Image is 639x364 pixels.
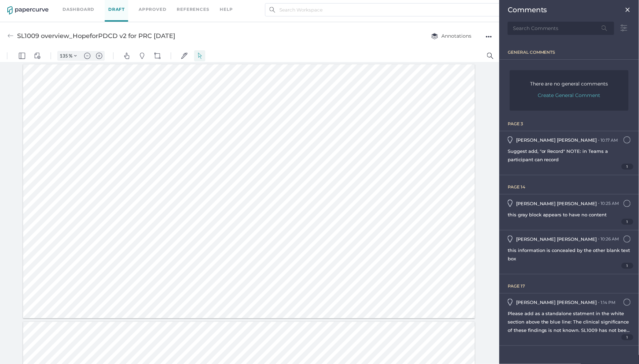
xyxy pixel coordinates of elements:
img: default-pin.svg [139,3,145,9]
div: ● [598,238,599,240]
button: Search [485,1,496,12]
img: pindrop-comments.0907555c.svg [508,236,513,243]
button: Zoom out [82,1,93,11]
div: ●●● [486,32,492,42]
span: 1 [622,219,634,225]
div: ● [598,139,599,141]
img: default-pan.svg [124,3,130,9]
img: default-viewcontrols.svg [34,3,41,9]
div: page 14 [508,184,639,190]
img: pindrop-comments.0907555c.svg [508,200,513,207]
a: Approved [139,6,166,13]
button: Signatures [179,1,190,12]
div: general comments [508,50,639,55]
img: pindrop-comments.0907555c.svg [508,136,513,143]
span: this information is concealed by the other blank text box [508,247,630,261]
a: Dashboard [63,6,94,13]
div: 10:17 AM [601,138,618,143]
img: shapes-icon.svg [154,3,161,9]
img: icn-comment-not-resolved.7e303350.svg [624,236,631,243]
img: default-plus.svg [96,3,102,9]
span: Suggest add, "or Record" NOTE: in Teams a participant can record [508,148,608,162]
img: default-select.svg [197,3,203,9]
button: Pan [121,1,132,12]
div: help [220,6,233,13]
img: icn-comment-not-resolved.7e303350.svg [624,299,631,306]
div: ● [598,302,599,303]
input: Search Comments [508,22,614,35]
img: default-minus.svg [84,3,90,9]
span: Annotations [431,33,472,39]
span: 1 [622,334,634,340]
img: annotation-layers.cc6d0e6b.svg [431,33,438,39]
div: Comments [508,6,547,14]
button: View Controls [32,1,43,12]
span: Please add as a standalone statment in the white section above the blue line: The clinical signif... [508,311,630,341]
div: ● [598,202,599,204]
button: Zoom Controls [70,1,81,11]
input: Search Workspace [265,3,501,16]
img: search.bf03fe8b.svg [270,7,275,13]
img: papercurve-logo-colour.7244d18c.svg [7,6,49,15]
button: Select [194,1,205,12]
span: 1 [622,263,634,269]
button: Zoom in [94,1,105,11]
div: page 3 [508,121,639,126]
img: pindrop-comments.0907555c.svg [508,299,513,306]
span: 1 [622,164,634,170]
span: Create General Comment [538,90,601,100]
img: default-sign.svg [181,3,188,9]
img: default-magnifying-glass.svg [487,3,493,9]
img: close.2bdd4758.png [625,7,631,13]
img: back-arrow-grey.72011ae3.svg [7,33,14,39]
button: Shapes [152,1,163,12]
span: % [69,3,72,9]
div: 10:26 AM [601,236,619,242]
button: Pins [137,1,148,12]
span: [PERSON_NAME] [PERSON_NAME] [516,299,597,305]
div: 1:14 PM [601,300,615,305]
div: page 17 [508,283,639,289]
button: Create General Comment [531,87,608,100]
img: chevron.svg [74,5,77,8]
span: [PERSON_NAME] [PERSON_NAME] [516,137,597,143]
button: Annotations [424,29,479,43]
a: References [177,6,210,13]
span: this gray block appears to have no content [508,212,607,217]
span: [PERSON_NAME] [PERSON_NAME] [516,236,597,242]
input: Set zoom [58,3,69,9]
img: default-leftsidepanel.svg [19,3,25,9]
button: Panel [16,1,28,12]
div: SL1009 overview_HopeforPDCD v2 for PRC [DATE] [17,29,175,43]
div: 10:25 AM [601,201,619,206]
img: sort-filter-icon.84b2c6ed.svg [617,21,631,35]
span: There are no general comments [530,81,608,87]
img: icn-comment-not-resolved.7e303350.svg [624,136,631,143]
img: icn-comment-not-resolved.7e303350.svg [624,200,631,207]
span: [PERSON_NAME] [PERSON_NAME] [516,201,597,206]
